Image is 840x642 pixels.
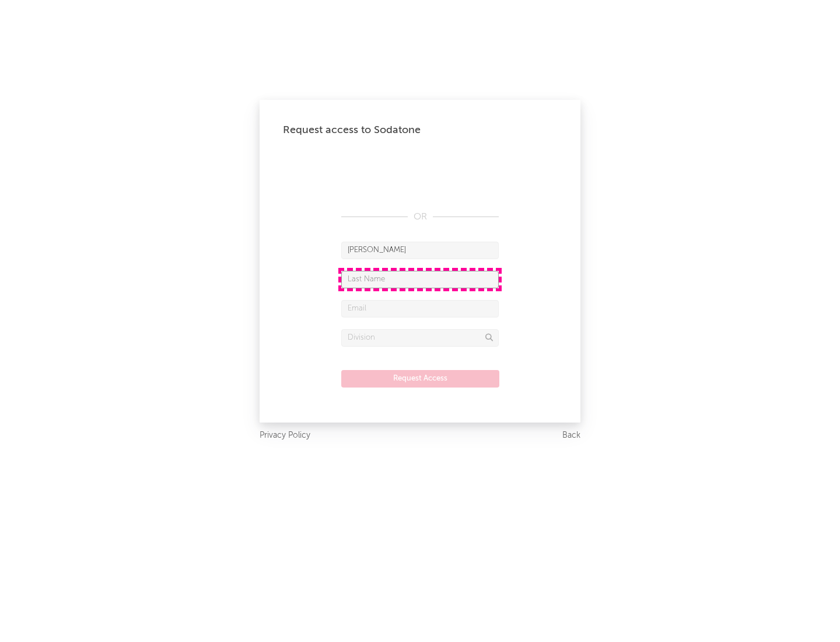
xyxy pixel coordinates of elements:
input: Last Name [341,271,499,288]
button: Request Access [341,370,499,388]
input: Email [341,300,499,317]
div: OR [341,210,499,224]
a: Back [562,428,580,443]
input: First Name [341,242,499,259]
a: Privacy Policy [260,428,310,443]
input: Division [341,329,499,347]
div: Request access to Sodatone [283,123,557,137]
